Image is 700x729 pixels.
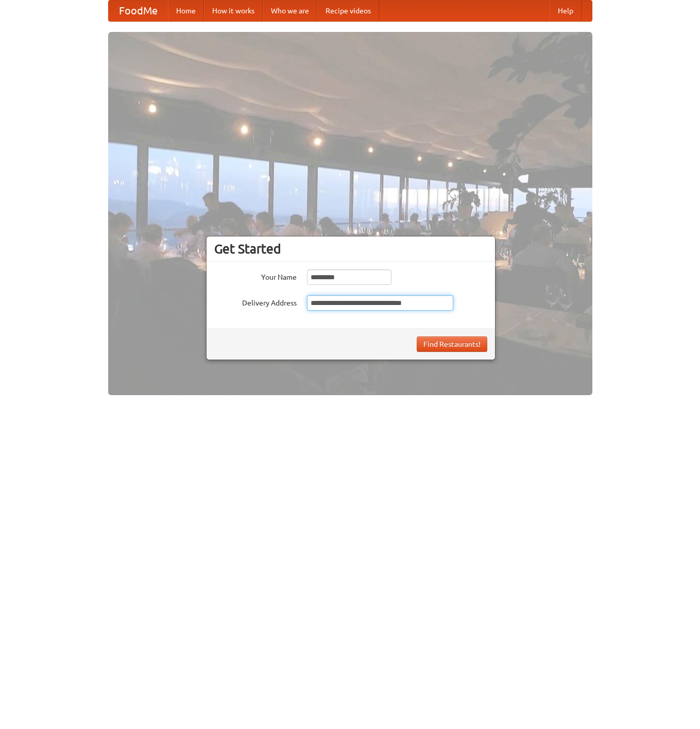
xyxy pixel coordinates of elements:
label: Your Name [214,269,297,282]
a: How it works [204,1,263,21]
h3: Get Started [214,241,487,257]
a: Who we are [263,1,317,21]
a: Home [168,1,204,21]
a: FoodMe [109,1,168,21]
a: Recipe videos [317,1,379,21]
a: Help [550,1,582,21]
button: Find Restaurants! [417,336,487,352]
label: Delivery Address [214,295,297,308]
